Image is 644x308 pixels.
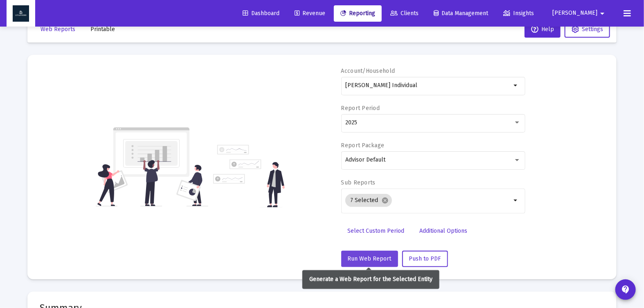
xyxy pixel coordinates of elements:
span: Run Web Report [348,255,392,262]
img: reporting-alt [213,145,285,207]
a: Insights [497,5,540,22]
mat-chip-list: Selection [345,192,511,209]
input: Search or select an account or household [345,82,511,89]
mat-icon: cancel [381,197,389,204]
mat-icon: arrow_drop_down [511,81,521,90]
span: Advisor Default [345,156,385,163]
a: Dashboard [236,5,286,22]
label: Account/Household [341,67,395,74]
label: Report Period [341,105,380,112]
a: Reporting [334,5,382,22]
span: Settings [582,26,603,33]
a: Clients [384,5,425,22]
button: Run Web Report [341,251,398,267]
span: Clients [390,10,419,17]
span: Web Reports [41,26,75,33]
button: Printable [84,21,122,38]
span: [PERSON_NAME] [552,10,597,17]
img: Dashboard [13,5,29,22]
button: Help [525,21,561,38]
mat-icon: arrow_drop_down [511,196,521,205]
mat-icon: contact_support [621,285,630,295]
label: Sub Reports [341,179,376,186]
label: Report Package [341,142,385,149]
button: [PERSON_NAME] [543,5,617,21]
span: Help [531,26,554,33]
span: Dashboard [243,10,279,17]
span: 2025 [345,119,357,126]
span: Reporting [340,10,375,17]
a: Data Management [427,5,495,22]
a: Revenue [288,5,332,22]
mat-chip: 7 Selected [345,194,392,207]
span: Insights [503,10,534,17]
span: Select Custom Period [348,227,405,234]
mat-icon: arrow_drop_down [597,5,607,22]
img: reporting [96,126,208,207]
span: Push to PDF [409,255,441,262]
span: Data Management [434,10,488,17]
span: Printable [90,26,115,33]
span: Revenue [295,10,325,17]
button: Web Reports [34,21,82,38]
button: Settings [565,21,610,38]
button: Push to PDF [402,251,448,267]
span: Additional Options [420,227,468,234]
